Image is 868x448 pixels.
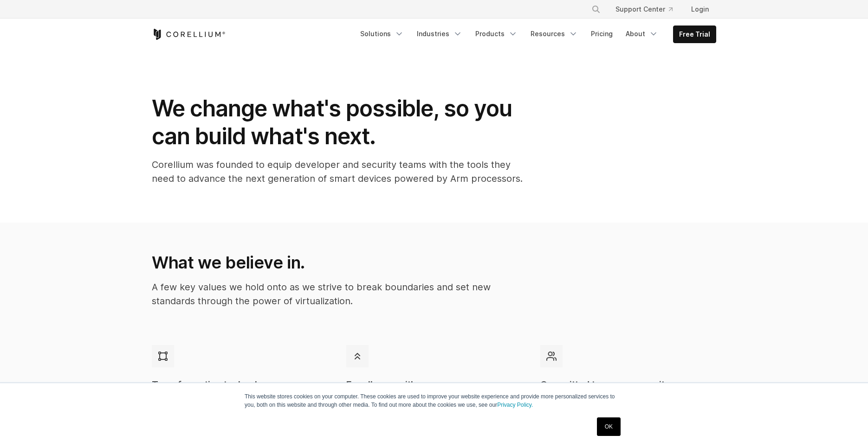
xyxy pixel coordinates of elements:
[620,26,664,42] a: About
[152,252,522,273] h2: What we believe in.
[588,1,604,18] button: Search
[470,26,523,42] a: Products
[525,26,583,42] a: Resources
[580,1,716,18] div: Navigation Menu
[152,158,523,186] p: Corellium was founded to equip developer and security teams with the tools they need to advance t...
[355,26,716,43] div: Navigation Menu
[497,402,533,408] a: Privacy Policy.
[684,1,716,18] a: Login
[346,378,522,391] h4: Excellence with purpose
[152,378,328,391] h4: Transformative technology
[585,26,618,42] a: Pricing
[152,280,522,308] p: A few key values we hold onto as we strive to break boundaries and set new standards through the ...
[608,1,680,18] a: Support Center
[411,26,468,42] a: Industries
[152,29,226,40] a: Corellium Home
[674,26,716,43] a: Free Trial
[540,378,716,391] h4: Committed to our community
[597,417,621,436] a: OK
[152,95,523,150] h1: We change what's possible, so you can build what's next.
[355,26,409,42] a: Solutions
[245,392,623,409] p: This website stores cookies on your computer. These cookies are used to improve your website expe...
